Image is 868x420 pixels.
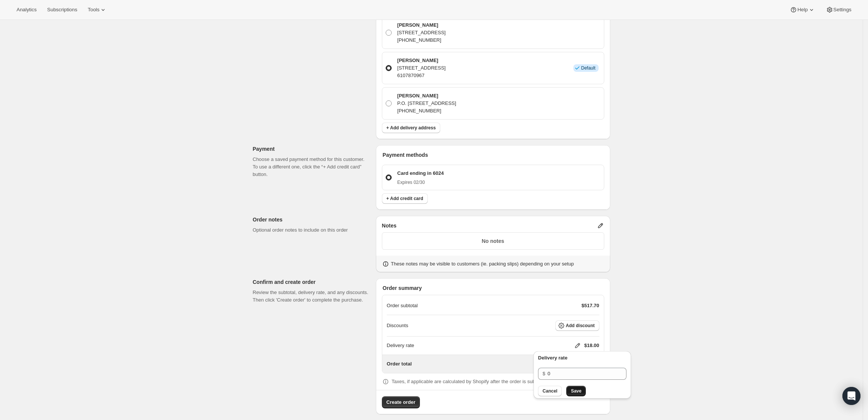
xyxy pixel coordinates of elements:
p: [STREET_ADDRESS] [397,29,446,36]
p: Payment [253,145,370,153]
span: Notes [382,222,397,229]
button: Settings [821,5,856,15]
span: + Add credit card [386,196,423,202]
button: Add discount [555,320,599,331]
span: Save [571,388,581,394]
div: Open Intercom Messenger [842,387,860,405]
button: Save [566,386,586,396]
span: Default [581,65,595,71]
p: [PERSON_NAME] [397,57,446,64]
span: Settings [833,7,851,13]
span: Add discount [566,323,595,329]
p: [PERSON_NAME] [397,92,456,100]
span: Create order [386,399,415,406]
p: Order summary [383,284,604,292]
p: Review the subtotal, delivery rate, and any discounts. Then click 'Create order' to complete the ... [253,289,370,304]
button: + Add credit card [382,193,428,204]
span: Analytics [17,7,36,13]
p: Payment methods [383,151,604,159]
button: Tools [83,5,111,15]
p: P.O. [STREET_ADDRESS] [397,100,456,107]
p: Expires 02/30 [397,179,444,185]
p: Order notes [253,216,370,223]
button: Help [785,5,819,15]
p: Card ending in 6024 [397,170,444,177]
p: Delivery rate [538,354,626,362]
p: [PERSON_NAME] [397,21,446,29]
p: Delivery rate [387,342,414,349]
button: + Add delivery address [382,123,440,133]
span: $ [543,371,545,376]
p: [PHONE_NUMBER] [397,36,446,44]
span: + Add delivery address [386,125,436,131]
span: Cancel [543,388,557,394]
p: 6107870967 [397,72,446,79]
button: Create order [382,396,420,408]
p: [STREET_ADDRESS] [397,64,446,72]
button: Cancel [538,386,562,396]
button: Analytics [12,5,41,15]
span: Subscriptions [47,7,77,13]
span: Tools [88,7,99,13]
p: Discounts [387,322,408,329]
p: Taxes, if applicable are calculated by Shopify after the order is submitted [392,378,549,385]
p: Order subtotal [387,302,418,309]
p: These notes may be visible to customers (ie. packing slips) depending on your setup [391,260,574,268]
p: $517.70 [582,302,599,309]
button: Subscriptions [43,5,82,15]
span: Help [797,7,807,13]
p: Choose a saved payment method for this customer. To use a different one, click the “+ Add credit ... [253,156,370,178]
p: [PHONE_NUMBER] [397,107,456,115]
p: $18.00 [584,342,599,349]
p: No notes [387,237,599,245]
p: Optional order notes to include on this order [253,226,370,234]
p: Order total [387,360,412,368]
p: Confirm and create order [253,278,370,286]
